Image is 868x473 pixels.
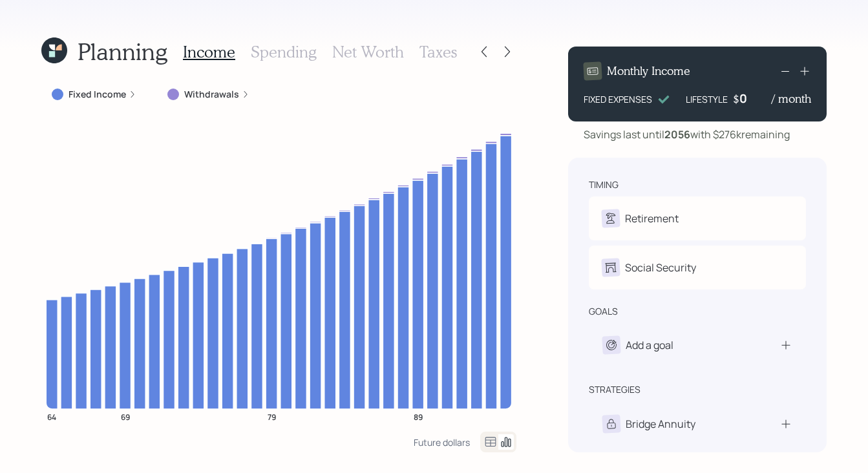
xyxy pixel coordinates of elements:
[251,43,317,61] h3: Spending
[626,416,695,432] div: Bridge Annuity
[739,90,772,106] div: 0
[772,92,811,106] h4: / month
[183,43,235,61] h3: Income
[625,211,679,226] div: Retirement
[584,127,790,142] div: Savings last until with $276k remaining
[686,92,728,106] div: LIFESTYLE
[589,383,640,396] div: strategies
[584,92,652,106] div: FIXED EXPENSES
[414,436,470,448] div: Future dollars
[733,92,739,106] h4: $
[414,411,423,422] tspan: 89
[121,411,130,422] tspan: 69
[47,411,56,422] tspan: 64
[625,260,696,275] div: Social Security
[78,37,167,65] h1: Planning
[589,178,619,191] div: timing
[589,305,618,318] div: goals
[626,337,673,353] div: Add a goal
[268,411,276,422] tspan: 79
[69,88,126,101] label: Fixed Income
[664,127,690,142] b: 2056
[607,64,690,78] h4: Monthly Income
[419,43,457,61] h3: Taxes
[332,43,404,61] h3: Net Worth
[184,88,239,101] label: Withdrawals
